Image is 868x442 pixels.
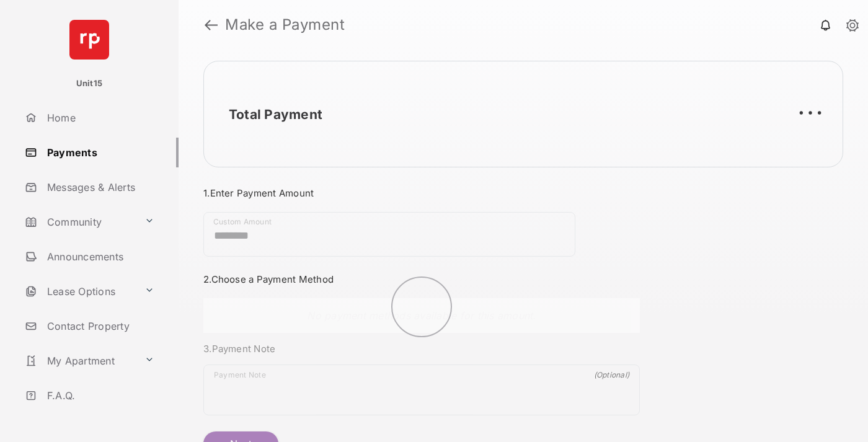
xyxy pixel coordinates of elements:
[20,242,179,272] a: Announcements
[69,20,109,60] img: svg+xml;base64,PHN2ZyB4bWxucz0iaHR0cDovL3d3dy53My5vcmcvMjAwMC9zdmciIHdpZHRoPSI2NCIgaGVpZ2h0PSI2NC...
[20,207,139,237] a: Community
[203,187,640,199] h3: 1. Enter Payment Amount
[20,172,179,202] a: Messages & Alerts
[20,103,179,133] a: Home
[203,343,640,355] h3: 3. Payment Note
[203,273,640,285] h3: 2. Choose a Payment Method
[20,346,139,376] a: My Apartment
[225,17,345,32] strong: Make a Payment
[20,311,179,341] a: Contact Property
[229,107,322,122] h2: Total Payment
[20,381,179,410] a: F.A.Q.
[20,276,139,306] a: Lease Options
[76,77,103,90] p: Unit15
[20,138,179,167] a: Payments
